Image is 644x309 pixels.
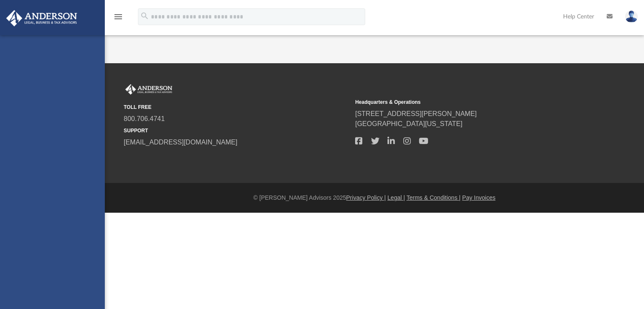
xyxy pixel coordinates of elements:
[387,194,405,201] a: Legal |
[113,16,123,22] a: menu
[407,194,461,201] a: Terms & Conditions |
[346,194,386,201] a: Privacy Policy |
[124,84,174,95] img: Anderson Advisors Platinum Portal
[124,139,237,146] a: [EMAIL_ADDRESS][DOMAIN_NAME]
[462,194,495,201] a: Pay Invoices
[355,120,462,127] a: [GEOGRAPHIC_DATA][US_STATE]
[124,127,349,134] small: SUPPORT
[124,115,165,122] a: 800.706.4741
[355,98,581,106] small: Headquarters & Operations
[4,10,80,26] img: Anderson Advisors Platinum Portal
[105,193,644,202] div: © [PERSON_NAME] Advisors 2025
[355,110,477,117] a: [STREET_ADDRESS][PERSON_NAME]
[124,103,349,111] small: TOLL FREE
[140,11,149,21] i: search
[113,12,123,22] i: menu
[625,10,638,23] img: User Pic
